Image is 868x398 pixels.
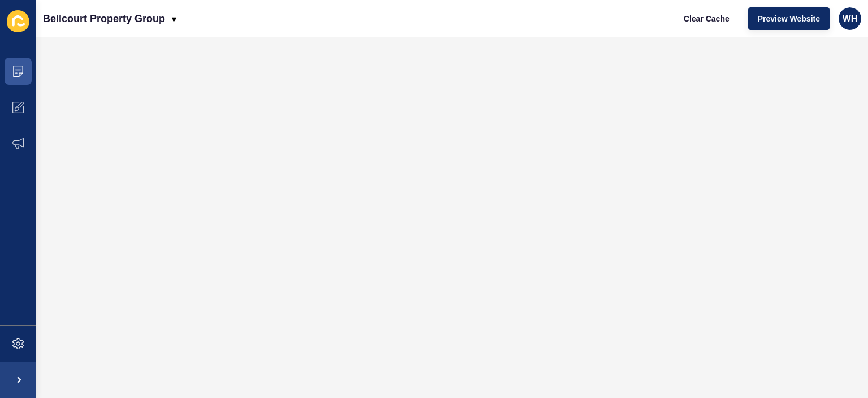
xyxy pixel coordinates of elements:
[843,13,858,24] span: WH
[748,7,830,30] button: Preview Website
[758,13,820,24] span: Preview Website
[43,5,165,33] p: Bellcourt Property Group
[684,13,730,24] span: Clear Cache
[674,7,739,30] button: Clear Cache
